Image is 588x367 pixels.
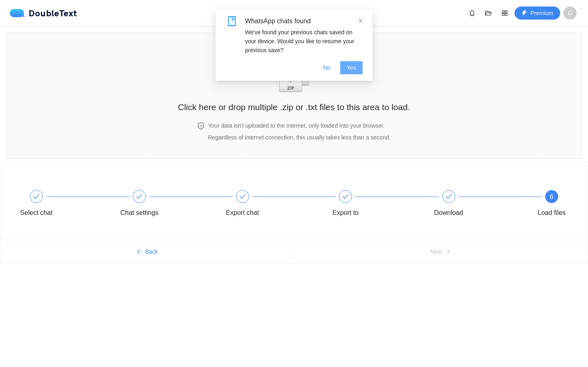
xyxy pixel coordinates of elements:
span: check [239,193,246,200]
span: Regardless of internet connection, this usually takes less than a second. [208,134,390,141]
span: safety-certificate [197,122,205,130]
span: check [136,193,143,200]
span: G [568,7,572,20]
span: 6 [550,193,554,200]
a: logoDoubleText [10,9,77,17]
div: Export to [332,206,359,219]
span: Premium [530,9,553,18]
button: leftBack [0,245,294,258]
div: Download [434,206,463,219]
div: Export chat [219,190,322,219]
button: Yes [340,61,363,74]
span: bell [466,10,478,16]
button: folder-open [482,7,495,20]
span: folder-open [482,10,494,16]
div: Export to [322,190,425,219]
div: WhatsApp chats found [245,16,363,26]
span: appstore [499,10,511,16]
h2: Click here or drop multiple .zip or .txt files to this area to load. [178,100,410,114]
button: appstore [498,7,511,20]
div: Download [425,190,528,219]
h4: Your data isn't uploaded to the internet, only loaded into your browser. [208,121,390,130]
span: check [33,193,40,200]
div: Chat settings [120,206,158,219]
span: No [323,63,330,72]
button: bell [465,7,479,20]
span: book [227,16,237,26]
div: Select chat [13,190,116,219]
img: logo [10,9,29,17]
span: Yes [347,63,356,72]
span: Back [145,247,158,256]
div: Chat settings [116,190,218,219]
span: left [136,249,142,255]
div: DoubleText [10,9,77,17]
div: 6Load files [528,190,575,219]
span: thunderbolt [521,10,527,17]
span: close [358,18,363,24]
button: Nextright [294,245,588,258]
span: check [342,193,349,200]
span: check [445,193,452,200]
button: thunderboltPremium [514,7,560,20]
button: No [316,61,337,74]
div: Select chat [20,206,52,219]
div: Load files [538,206,566,219]
div: We've found your previous chats saved on your device. Would you like to resume your previous save? [245,28,363,55]
div: Export chat [226,206,259,219]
